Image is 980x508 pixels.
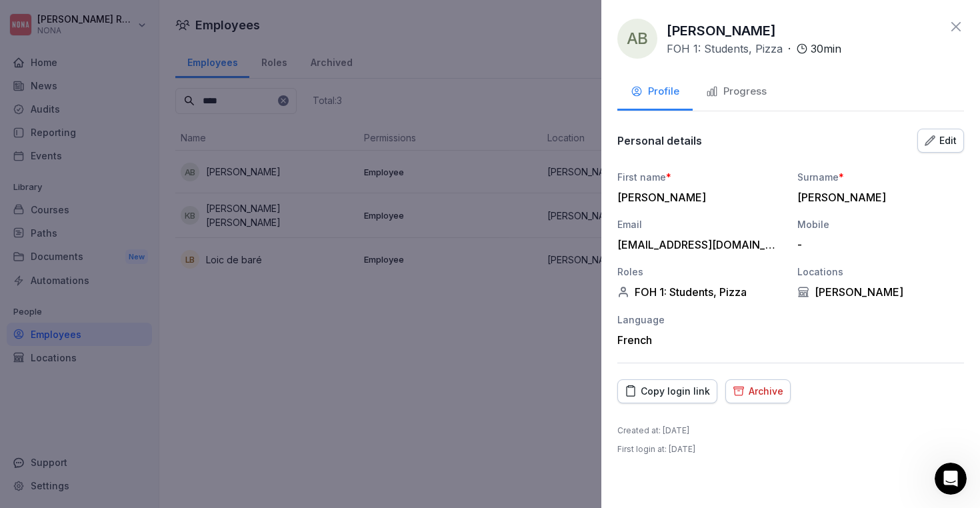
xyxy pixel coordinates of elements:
[617,134,702,147] p: Personal details
[725,379,791,403] button: Archive
[617,238,777,251] div: [EMAIL_ADDRESS][DOMAIN_NAME]
[156,21,183,48] img: Profile image for Deniz
[13,179,253,244] div: Sende uns eine NachrichtWir antworten in der Regel in ein paar Minuten
[617,333,784,347] div: French
[617,265,784,279] div: Roles
[27,205,223,233] div: Wir antworten in der Regel in ein paar Minuten
[617,425,689,437] p: Created at : [DATE]
[51,419,81,428] span: Home
[667,41,783,57] p: FOH 1: Students, Pizza
[733,384,783,399] div: Archive
[27,191,223,205] div: Sende uns eine Nachricht
[617,313,784,327] div: Language
[617,379,717,403] button: Copy login link
[925,133,957,148] div: Edit
[172,419,229,428] span: Nachrichten
[917,129,964,153] button: Edit
[617,170,784,184] div: First name
[617,285,784,299] div: FOH 1: Students, Pizza
[797,191,957,204] div: [PERSON_NAME]
[131,21,157,48] img: Profile image for Ziar
[797,217,964,231] div: Mobile
[797,170,964,184] div: Surname
[27,117,240,163] p: Wie können wir helfen?
[617,191,777,204] div: [PERSON_NAME]
[617,19,657,59] div: AB
[27,27,104,45] img: logo
[133,385,267,439] button: Nachrichten
[706,84,767,99] div: Progress
[625,384,710,399] div: Copy login link
[797,265,964,279] div: Locations
[811,41,841,57] p: 30 min
[935,463,967,495] iframe: Intercom live chat
[693,75,780,111] button: Progress
[667,21,776,41] p: [PERSON_NAME]
[631,84,679,99] div: Profile
[797,238,957,251] div: -
[617,443,695,455] p: First login at : [DATE]
[797,285,964,299] div: [PERSON_NAME]
[27,95,240,117] p: Hi [PERSON_NAME]
[229,21,253,45] div: Schließen
[667,41,841,57] div: ·
[617,217,784,231] div: Email
[181,21,208,48] img: Profile image for Miriam
[617,75,693,111] button: Profile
